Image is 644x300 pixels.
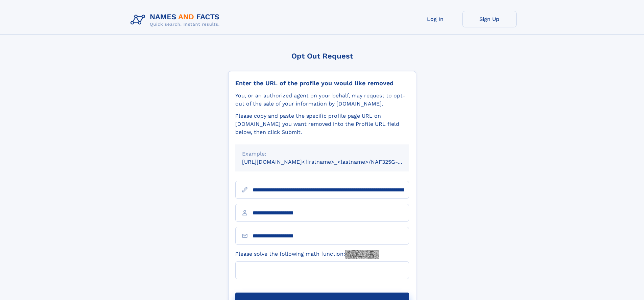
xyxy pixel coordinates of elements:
a: Sign Up [462,11,517,27]
img: Logo Names and Facts [128,11,225,29]
div: Example: [242,150,402,158]
small: [URL][DOMAIN_NAME]<firstname>_<lastname>/NAF325G-xxxxxxxx [242,159,422,165]
div: Enter the URL of the profile you would like removed [235,79,409,87]
div: Opt Out Request [228,52,416,60]
a: Log In [408,11,462,27]
div: You, or an authorized agent on your behalf, may request to opt-out of the sale of your informatio... [235,92,409,108]
div: Please copy and paste the specific profile page URL on [DOMAIN_NAME] you want removed into the Pr... [235,112,409,136]
label: Please solve the following math function: [235,250,379,259]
